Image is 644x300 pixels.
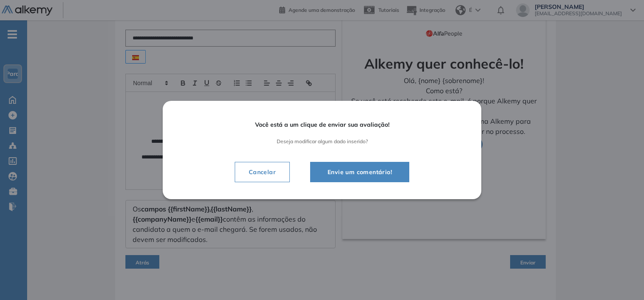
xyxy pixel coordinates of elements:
[310,162,409,182] button: Envie um comentário!
[186,139,458,144] span: Deseja modificar algum dado inserido?
[235,162,290,182] button: Cancelar
[321,167,399,177] span: Envie um comentário!
[242,167,283,177] span: Cancelar
[186,121,458,128] span: Você está a um clique de enviar sua avaliação!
